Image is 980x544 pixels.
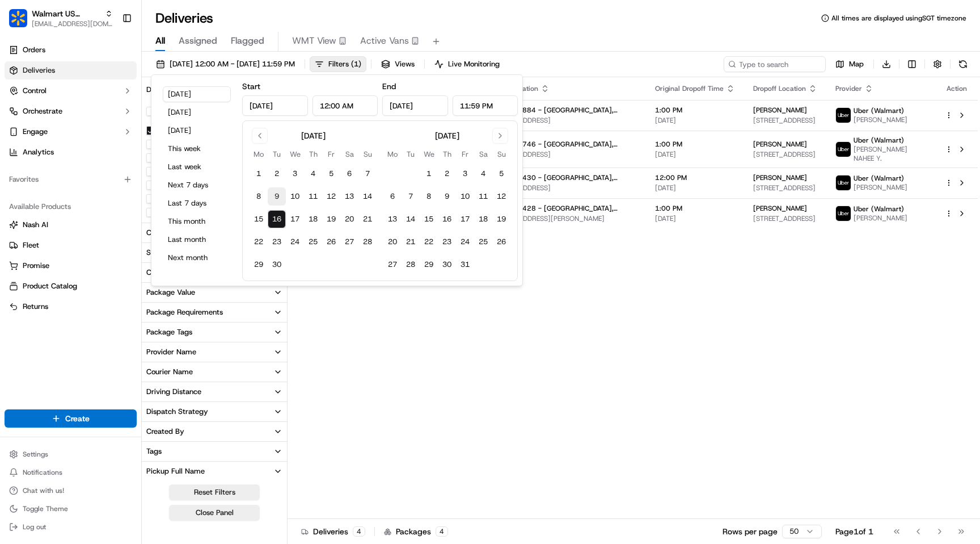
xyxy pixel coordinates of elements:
[488,214,637,223] span: [STREET_ADDRESS][PERSON_NAME]
[80,192,137,201] a: Powered byPylon
[488,140,637,149] span: Walmart 1746 - [GEOGRAPHIC_DATA], [GEOGRAPHIC_DATA]
[170,59,295,69] span: [DATE] 12:00 AM - [DATE] 11:59 PM
[312,95,378,116] input: Time
[142,283,287,302] button: Package Value
[142,323,287,342] button: Package Tags
[836,206,851,221] img: uber-new-logo.jpeg
[5,277,137,295] button: Product Catalog
[163,232,231,248] button: Last month
[146,248,164,258] div: State
[142,223,287,242] button: City
[402,148,420,160] th: Tuesday
[23,240,39,250] span: Fleet
[420,187,438,206] button: 8
[382,81,396,91] label: End
[286,233,304,251] button: 24
[301,130,326,141] div: [DATE]
[23,165,87,176] span: Knowledge Base
[142,442,287,461] button: Tags
[163,195,231,211] button: Last 7 days
[383,210,402,228] button: 13
[488,116,637,125] span: [STREET_ADDRESS]
[286,148,304,160] th: Wednesday
[358,165,377,183] button: 7
[163,141,231,157] button: This week
[252,128,268,144] button: Go to previous month
[854,106,904,115] span: Uber (Walmart)
[655,150,735,159] span: [DATE]
[23,127,48,137] span: Engage
[753,150,817,159] span: [STREET_ADDRESS]
[836,142,851,157] img: uber-new-logo.jpeg
[945,84,969,93] div: Action
[438,148,456,160] th: Thursday
[492,187,510,206] button: 12
[5,519,137,535] button: Log out
[383,256,402,274] button: 27
[402,233,420,251] button: 21
[854,183,907,192] span: [PERSON_NAME]
[492,165,510,183] button: 5
[358,210,377,228] button: 21
[286,187,304,206] button: 10
[436,526,448,537] div: 4
[96,166,105,175] div: 💻
[420,210,438,228] button: 15
[146,307,223,317] div: Package Requirements
[11,11,34,34] img: Nash
[5,409,137,428] button: Create
[23,281,77,291] span: Product Catalog
[9,220,132,230] a: Nash AI
[438,187,456,206] button: 9
[340,233,358,251] button: 27
[32,19,113,28] button: [EMAIL_ADDRESS][DOMAIN_NAME]
[23,522,46,532] span: Log out
[9,261,132,271] a: Promise
[5,446,137,462] button: Settings
[488,183,637,193] span: [STREET_ADDRESS]
[292,34,336,48] span: WMT View
[655,204,735,213] span: 1:00 PM
[328,59,361,69] span: Filters
[268,165,286,183] button: 2
[420,256,438,274] button: 29
[242,81,260,91] label: Start
[429,56,505,72] button: Live Monitoring
[142,342,287,362] button: Provider Name
[304,165,322,183] button: 4
[340,165,358,183] button: 6
[753,204,807,213] span: [PERSON_NAME]
[113,193,137,201] span: Pylon
[420,165,438,183] button: 1
[340,210,358,228] button: 20
[753,84,806,93] span: Dropoff Location
[655,116,735,125] span: [DATE]
[5,236,137,254] button: Fleet
[146,347,196,357] div: Provider Name
[753,214,817,223] span: [STREET_ADDRESS]
[146,387,201,397] div: Driving Distance
[353,526,365,537] div: 4
[753,106,807,115] span: [PERSON_NAME]
[23,468,62,477] span: Notifications
[231,34,264,48] span: Flagged
[11,45,206,64] p: Welcome 👋
[322,210,340,228] button: 19
[5,61,137,79] a: Deliveries
[383,148,402,160] th: Monday
[9,240,132,250] a: Fleet
[488,106,637,115] span: Walmart 5884 - [GEOGRAPHIC_DATA], [GEOGRAPHIC_DATA]
[142,422,287,441] button: Created By
[9,9,27,27] img: Walmart US Stores
[304,233,322,251] button: 25
[753,173,807,182] span: [PERSON_NAME]
[474,210,492,228] button: 18
[29,73,204,85] input: Got a question? Start typing here...
[5,82,137,100] button: Control
[5,5,117,32] button: Walmart US StoresWalmart US Stores[EMAIL_ADDRESS][DOMAIN_NAME]
[151,56,300,72] button: [DATE] 12:00 AM - [DATE] 11:59 PM
[955,56,971,72] button: Refresh
[322,233,340,251] button: 26
[655,173,735,182] span: 12:00 PM
[268,210,286,228] button: 16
